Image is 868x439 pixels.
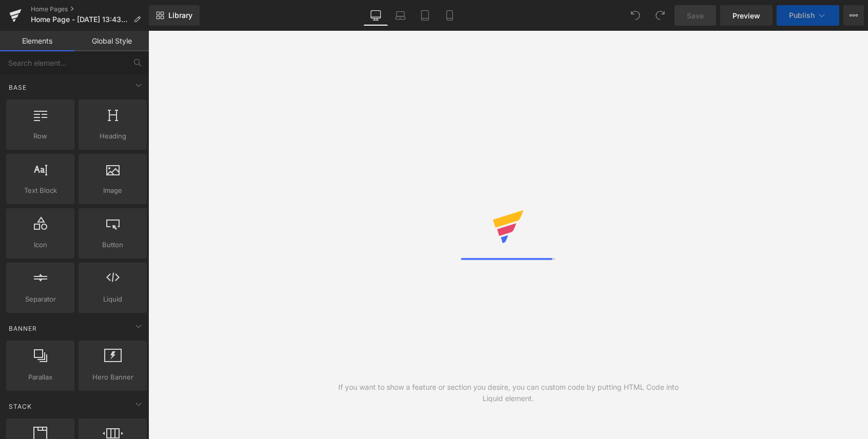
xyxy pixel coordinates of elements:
span: Banner [8,324,38,333]
a: Global Style [74,31,149,51]
span: Liquid [82,294,144,305]
button: Undo [625,5,646,26]
a: Desktop [363,5,388,26]
a: Preview [720,5,773,26]
a: Laptop [388,5,413,26]
span: Row [9,131,71,142]
button: Publish [777,5,839,26]
span: Base [8,83,28,92]
button: More [843,5,864,26]
span: Icon [9,240,71,250]
a: Home Pages [31,5,149,13]
span: Separator [9,294,71,305]
span: Hero Banner [82,372,144,383]
span: Text Block [9,185,71,196]
span: Home Page - [DATE] 13:43:17 [31,15,129,24]
span: Library [168,11,192,20]
a: New Library [149,5,200,26]
span: Preview [732,10,760,21]
button: Redo [650,5,670,26]
a: Tablet [413,5,437,26]
a: Mobile [437,5,462,26]
span: Parallax [9,372,71,383]
span: Publish [789,11,815,19]
span: Heading [82,131,144,142]
span: Stack [8,402,33,411]
span: Save [687,10,704,21]
div: If you want to show a feature or section you desire, you can custom code by putting HTML Code int... [329,382,688,404]
span: Button [82,240,144,250]
span: Image [82,185,144,196]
